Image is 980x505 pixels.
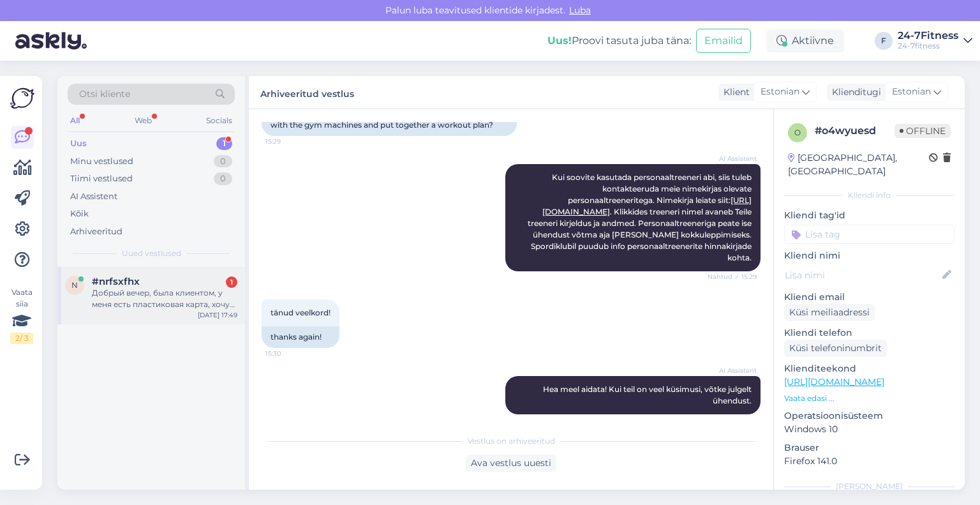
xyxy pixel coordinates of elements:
[10,287,33,344] div: Vaata siia
[565,4,595,16] span: Luba
[260,84,354,101] label: Arhiveeritud vestlus
[709,366,757,375] span: AI Assistent
[895,124,951,138] span: Offline
[528,172,754,262] span: Kui soovite kasutada personaaltreeneri abi, siis tuleb kontakteeruda meie nimekirjas olevate pers...
[204,112,235,129] div: Socials
[784,481,954,492] div: [PERSON_NAME]
[543,384,754,405] span: Hea meel aidata! Kui teil on veel küsimusi, võtke julgelt ühendust.
[547,34,572,47] b: Uus!
[784,376,884,388] a: [URL][DOMAIN_NAME]
[10,86,34,110] img: Askly Logo
[892,85,931,99] span: Estonian
[898,31,972,51] a: 24-7Fitness24-7fitness
[784,326,954,340] p: Kliendi telefon
[70,190,117,203] div: AI Assistent
[70,155,133,168] div: Minu vestlused
[784,290,954,304] p: Kliendi email
[468,435,555,447] span: Vestlus on arhiveeritud
[875,32,893,50] div: F
[898,41,958,51] div: 24-7fitness
[265,137,313,146] span: 15:29
[761,85,799,99] span: Estonian
[79,87,130,101] span: Otsi kliente
[784,249,954,262] p: Kliendi nimi
[198,310,237,320] div: [DATE] 17:49
[10,333,33,344] div: 2 / 3
[784,409,954,423] p: Operatsioonisüsteem
[794,128,801,137] span: o
[784,423,954,436] p: Windows 10
[262,326,339,348] div: thanks again!
[766,29,844,52] div: Aktiivne
[226,276,237,288] div: 1
[92,276,140,287] span: #nrfsxfhx
[788,151,929,178] div: [GEOGRAPHIC_DATA], [GEOGRAPHIC_DATA]
[898,31,958,41] div: 24-7Fitness
[265,349,313,358] span: 15:30
[784,209,954,222] p: Kliendi tag'id
[132,112,154,129] div: Web
[709,154,757,163] span: AI Assistent
[216,137,232,150] div: 1
[709,415,757,425] span: 15:30
[784,304,875,321] div: Küsi meiliaadressi
[70,137,87,150] div: Uus
[785,268,940,282] input: Lisa nimi
[784,441,954,455] p: Brauser
[547,33,691,49] div: Proovi tasuta juba täna:
[92,287,237,310] div: Добрый вечер, была клиентом, у меня есть пластиковая карта, хочу купить пакет, но не могу пройти ...
[696,29,751,53] button: Emailid
[70,207,89,220] div: Kõik
[466,455,556,472] div: Ava vestlus uuesti
[784,225,954,244] input: Lisa tag
[70,172,133,185] div: Tiimi vestlused
[784,362,954,375] p: Klienditeekond
[68,112,82,129] div: All
[70,225,122,238] div: Arhiveeritud
[827,86,881,99] div: Klienditugi
[71,280,78,290] span: n
[784,340,887,357] div: Küsi telefoninumbrit
[708,272,757,282] span: Nähtud ✓ 15:29
[271,308,330,317] span: tänud veelkord!
[214,172,232,185] div: 0
[784,190,954,201] div: Kliendi info
[784,393,954,404] p: Vaata edasi ...
[122,248,181,259] span: Uued vestlused
[815,123,895,139] div: # o4wyuesd
[214,155,232,168] div: 0
[784,455,954,468] p: Firefox 141.0
[718,86,750,99] div: Klient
